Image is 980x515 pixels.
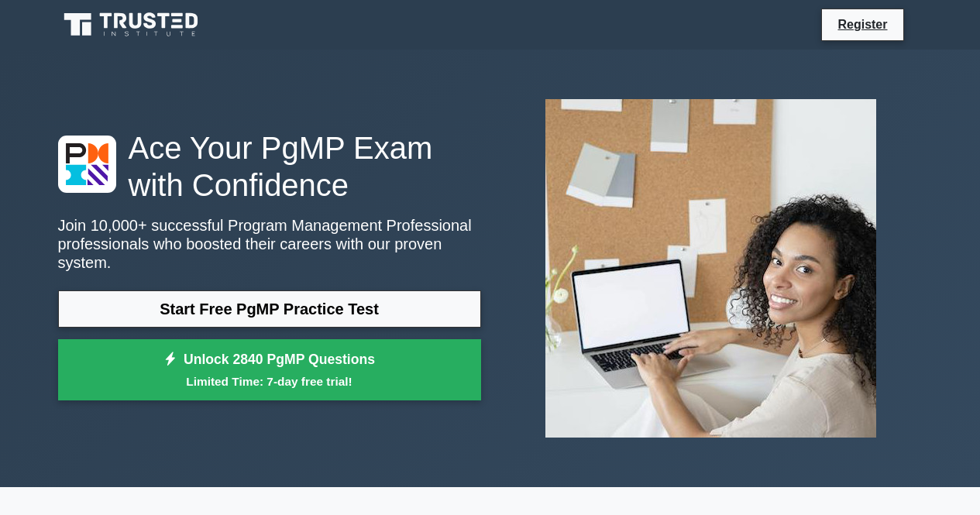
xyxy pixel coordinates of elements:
[58,216,481,272] p: Join 10,000+ successful Program Management Professional professionals who boosted their careers w...
[58,129,481,204] h1: Ace Your PgMP Exam with Confidence
[58,290,481,328] a: Start Free PgMP Practice Test
[77,373,462,390] small: Limited Time: 7-day free trial!
[828,15,896,34] a: Register
[58,339,481,401] a: Unlock 2840 PgMP QuestionsLimited Time: 7-day free trial!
